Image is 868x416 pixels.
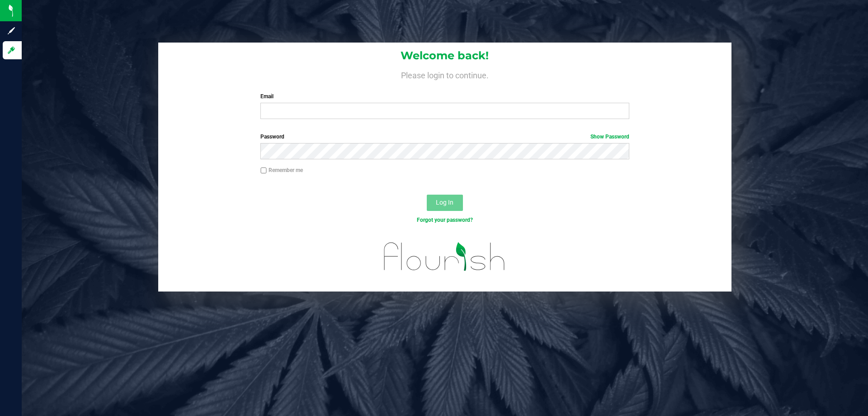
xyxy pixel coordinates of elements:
[417,217,473,223] a: Forgot your password?
[158,50,731,62] h1: Welcome back!
[590,134,629,140] a: Show Password
[260,92,629,100] label: Email
[373,234,516,280] img: flourish_logo.svg
[427,195,463,211] button: Log In
[7,46,16,55] inline-svg: Log in
[436,199,453,206] span: Log In
[260,167,267,174] input: Remember me
[260,134,284,140] span: Password
[7,26,16,35] inline-svg: Sign up
[158,69,731,80] h4: Please login to continue.
[260,166,303,174] label: Remember me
